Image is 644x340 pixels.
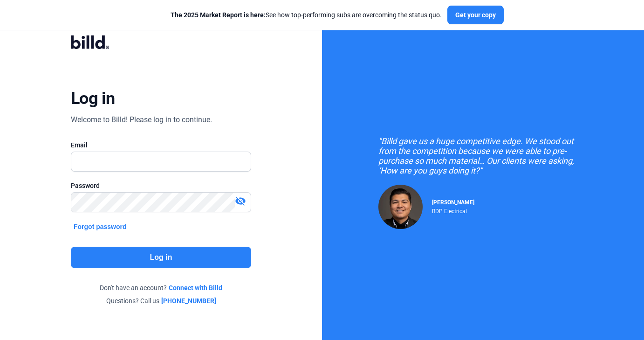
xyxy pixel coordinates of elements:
[71,222,130,232] button: Forgot password
[378,136,588,175] div: "Billd gave us a huge competitive edge. We stood out from the competition because we were able to...
[171,10,442,20] div: See how top-performing subs are overcoming the status quo.
[71,296,251,305] div: Questions? Call us
[71,247,251,268] button: Log in
[71,181,251,190] div: Password
[71,140,251,150] div: Email
[235,195,246,207] mat-icon: visibility_off
[71,88,115,109] div: Log in
[432,206,474,215] div: RDP Electrical
[432,199,474,206] span: [PERSON_NAME]
[378,185,423,229] img: Raul Pacheco
[161,296,216,305] a: [PHONE_NUMBER]
[71,114,212,125] div: Welcome to Billd! Please log in to continue.
[169,283,222,292] a: Connect with Billd
[71,283,251,292] div: Don't have an account?
[447,6,504,24] button: Get your copy
[171,11,266,19] span: The 2025 Market Report is here:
